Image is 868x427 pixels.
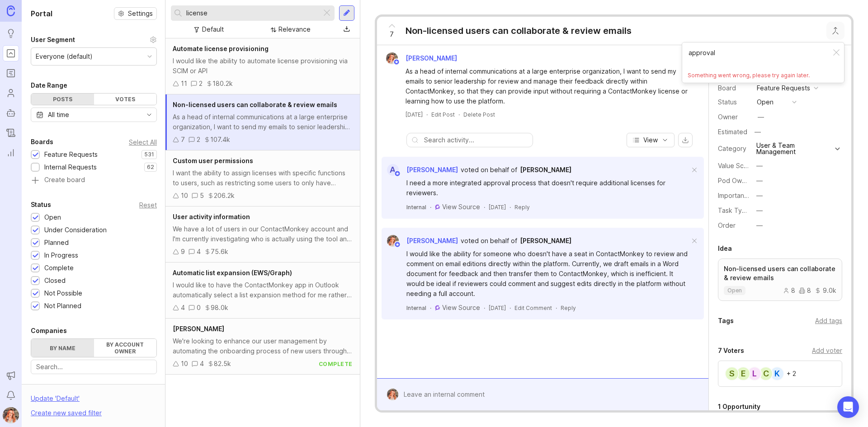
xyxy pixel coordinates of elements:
[406,166,458,174] span: [PERSON_NAME]
[387,164,399,176] div: A
[758,112,764,122] div: —
[44,238,69,248] div: Planned
[31,394,80,408] div: Update ' Default '
[128,9,153,18] span: Settings
[202,24,224,34] div: Default
[44,225,107,235] div: Under Consideration
[94,339,157,357] label: By account owner
[31,339,94,357] label: By name
[31,80,67,91] div: Date Range
[815,287,836,294] div: 9.0k
[197,247,201,257] div: 4
[44,150,98,160] div: Feature Requests
[214,191,235,201] div: 206.2k
[756,221,763,230] div: —
[31,199,51,210] div: Status
[173,224,353,244] div: We have a lot of users in our ContactMonkey account and I'm currently investigating who is actual...
[736,366,750,381] div: E
[725,366,739,381] div: S
[142,111,156,118] svg: toggle icon
[147,164,154,171] p: 62
[7,5,15,16] img: Canny Home
[165,206,360,263] a: User activity informationWe have a lot of users in our ContactMonkey account and I'm currently in...
[718,112,750,122] div: Owner
[200,191,204,201] div: 5
[173,168,353,188] div: I want the ability to assign licenses with specific functions to users, such as restricting some ...
[114,7,157,20] button: Settings
[442,303,480,312] a: View Source
[165,38,360,94] a: Automate license provisioningI would like the ability to automate license provisioning via SCIM o...
[165,319,360,375] a: [PERSON_NAME]We're looking to enhance our user management by automating the onboarding process of...
[756,161,763,171] div: —
[44,263,74,273] div: Complete
[718,221,736,229] label: Order
[520,237,571,244] span: [PERSON_NAME]
[747,366,762,381] div: L
[394,241,401,248] img: member badge
[509,304,511,312] div: ·
[406,111,423,118] a: [DATE]
[165,94,360,150] a: Non-licensed users can collaborate & review emailsAs a head of internal communications at a large...
[426,111,428,118] div: ·
[48,110,69,120] div: All time
[757,83,810,93] div: Feature Requests
[384,389,401,400] img: Bronwen W
[36,362,151,372] input: Search...
[44,276,66,286] div: Closed
[129,140,157,145] div: Select All
[173,269,292,277] span: Automatic list expansion (EWS/Graph)
[197,303,201,313] div: 0
[3,85,19,101] a: Users
[3,367,19,384] button: Announcements
[181,247,185,257] div: 9
[435,305,440,310] img: gong
[520,165,571,175] a: [PERSON_NAME]
[756,176,763,186] div: —
[514,203,530,211] div: Reply
[826,22,844,40] button: Close button
[752,126,764,138] div: —
[406,203,426,211] div: Internal
[31,408,102,418] div: Create new saved filter
[484,304,485,312] div: ·
[718,345,744,356] div: 7 Voters
[381,52,464,64] a: Bronwen W[PERSON_NAME]
[173,101,337,108] span: Non-licensed users can collaborate & review emails
[627,133,675,147] button: View
[31,34,75,45] div: User Segment
[181,135,185,145] div: 7
[211,303,228,313] div: 98.0k
[181,191,188,201] div: 10
[197,135,200,145] div: 2
[770,366,784,381] div: K
[319,360,353,368] div: complete
[442,304,480,311] span: View Source
[144,151,154,158] p: 531
[406,54,457,62] span: [PERSON_NAME]
[520,166,571,174] span: [PERSON_NAME]
[682,68,815,83] div: Something went wrong, please try again later.
[509,203,511,211] div: ·
[561,304,576,312] div: Reply
[200,359,204,369] div: 4
[643,136,658,145] span: View
[36,52,93,61] div: Everyone (default)
[165,263,360,319] a: Automatic list expansion (EWS/Graph)I would like to have the ContactMonkey app in Outlook automat...
[756,191,763,201] div: —
[173,157,253,164] span: Custom user permissions
[430,304,431,312] div: ·
[94,94,157,105] div: Votes
[44,301,81,311] div: Not Planned
[718,206,750,214] label: Task Type
[44,212,61,222] div: Open
[3,105,19,121] a: Autopilot
[406,178,689,198] div: I need a more integrated approval process that doesn't require additional licenses for reviewers.
[718,129,747,135] div: Estimated
[31,177,157,185] a: Create board
[214,359,231,369] div: 82.5k
[3,145,19,161] a: Reporting
[489,305,506,311] time: [DATE]
[181,359,188,369] div: 10
[461,165,517,175] div: voted on behalf of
